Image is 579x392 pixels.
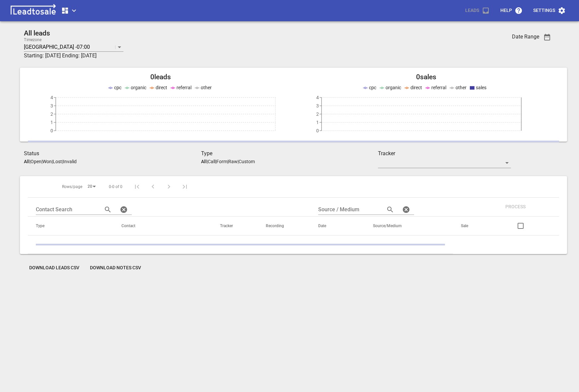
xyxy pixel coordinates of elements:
span: referral [431,85,446,90]
h2: 0 leads [28,73,294,81]
p: Invalid [63,159,77,164]
aside: All [201,159,207,164]
tspan: 1 [50,120,53,125]
p: Help [500,7,512,14]
h2: All leads [24,29,467,37]
h3: Starting: [DATE] Ending: [DATE] [24,52,467,60]
h3: Date Range [512,33,539,40]
span: | [207,159,208,164]
span: other [456,85,467,90]
th: Sale [453,217,492,235]
span: Rows/page [62,184,82,190]
th: Contact [113,217,212,235]
span: organic [386,85,401,90]
span: | [52,159,53,164]
p: Raw [228,159,238,164]
p: Settings [533,7,555,14]
span: referral [177,85,191,90]
span: 0-0 of 0 [109,184,122,190]
tspan: 0 [50,128,53,133]
span: cpc [369,85,376,90]
th: Type [28,217,113,235]
p: [GEOGRAPHIC_DATA] -07:00 [24,43,90,51]
p: Custom [239,159,255,164]
p: Call [208,159,215,164]
tspan: 3 [316,103,319,108]
tspan: 4 [50,95,53,100]
p: Won [42,159,52,164]
tspan: 0 [316,128,319,133]
span: | [215,159,216,164]
span: other [201,85,212,90]
span: organic [131,85,146,90]
img: logo [8,4,58,17]
label: Timezone [24,38,41,42]
tspan: 2 [316,111,319,117]
button: Date Range [539,29,555,45]
span: | [62,159,63,164]
span: | [30,159,31,164]
tspan: 4 [316,95,319,100]
span: Download Leads CSV [29,265,79,271]
th: Tracker [212,217,258,235]
h3: Status [24,150,201,158]
button: Download Leads CSV [24,262,85,274]
h2: 0 sales [294,73,559,81]
span: | [238,159,239,164]
h3: Tracker [378,150,511,158]
span: direct [156,85,167,90]
span: Download Notes CSV [90,265,141,271]
tspan: 3 [50,103,53,108]
th: Date [310,217,365,235]
button: Download Notes CSV [85,262,146,274]
th: Recording [258,217,310,235]
p: Open [31,159,41,164]
aside: All [24,159,30,164]
th: Source/Medium [365,217,453,235]
span: cpc [114,85,121,90]
tspan: 2 [50,111,53,117]
h3: Type [201,150,378,158]
p: Form [216,159,227,164]
div: 20 [85,182,98,191]
span: | [41,159,42,164]
span: | [227,159,228,164]
span: sales [476,85,486,90]
tspan: 1 [316,120,319,125]
p: Lost [53,159,62,164]
span: direct [410,85,422,90]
